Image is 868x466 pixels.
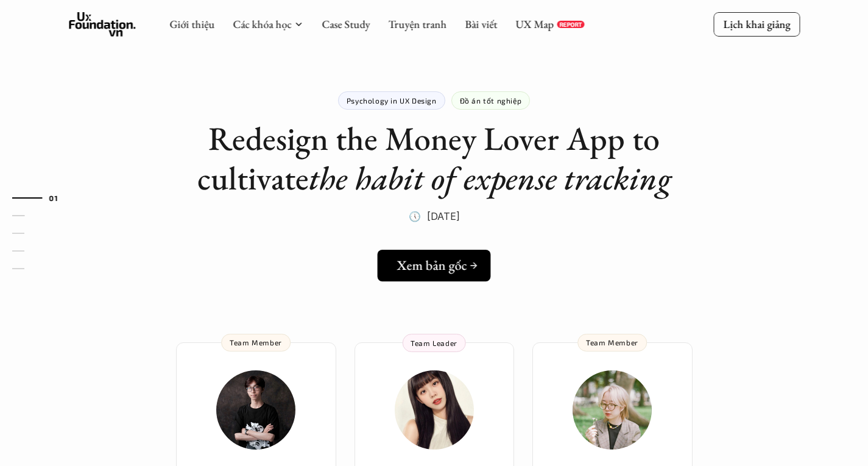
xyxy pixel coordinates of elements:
[515,17,554,31] a: UX Map
[230,338,282,347] p: Team Member
[191,119,678,198] h1: Redesign the Money Lover App to cultivate
[557,21,584,28] a: REPORT
[586,338,638,347] p: Team Member
[713,12,800,36] a: Lịch khai giảng
[378,250,491,281] a: Xem bản gốc
[411,339,457,347] p: Team Leader
[233,17,291,31] a: Các khóa học
[409,207,460,225] p: 🕔 [DATE]
[388,17,446,31] a: Truyện tranh
[723,17,790,31] p: Lịch khai giảng
[169,17,214,31] a: Giới thiệu
[460,96,522,105] p: Đồ án tốt nghiệp
[12,191,70,205] a: 01
[309,157,671,199] em: the habit of expense tracking
[465,17,497,31] a: Bài viết
[322,17,370,31] a: Case Study
[347,96,437,105] p: Psychology in UX Design
[397,258,467,274] h5: Xem bản gốc
[559,21,582,28] p: REPORT
[49,193,57,202] strong: 01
